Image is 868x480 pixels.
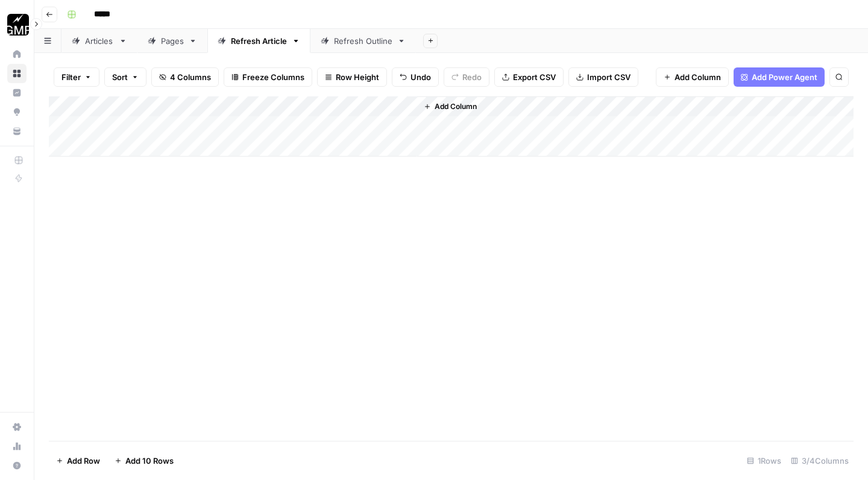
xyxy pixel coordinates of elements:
span: Add Column [675,71,721,83]
span: Import CSV [587,71,631,83]
div: 3/4 Columns [786,451,854,470]
span: Add Row [67,455,100,467]
button: Sort [104,67,146,87]
a: Refresh Article [207,29,310,53]
div: Pages [161,35,184,47]
a: Refresh Outline [310,29,416,53]
span: Row Height [336,71,379,83]
button: 4 Columns [151,67,219,87]
button: Add 10 Rows [107,451,181,470]
button: Add Row [49,451,107,470]
img: Growth Marketing Pro Logo [7,14,29,36]
button: Help + Support [7,456,27,475]
span: Export CSV [513,71,556,83]
button: Export CSV [494,67,564,87]
span: Freeze Columns [242,71,304,83]
button: Filter [54,67,99,87]
a: Articles [61,29,137,53]
div: Refresh Outline [334,35,392,47]
a: Home [7,45,27,64]
button: Add Column [656,67,729,87]
button: Undo [392,67,439,87]
button: Row Height [317,67,387,87]
span: 4 Columns [170,71,211,83]
span: Undo [410,71,431,83]
div: 1 Rows [742,451,786,470]
button: Add Column [419,99,482,114]
span: Add Power Agent [752,71,817,83]
a: Your Data [7,122,27,141]
button: Import CSV [568,67,638,87]
a: Pages [137,29,207,53]
span: Add 10 Rows [125,455,174,467]
span: Sort [112,71,128,83]
a: Settings [7,417,27,437]
div: Articles [85,35,114,47]
a: Usage [7,437,27,456]
span: Redo [462,71,482,83]
button: Add Power Agent [734,67,825,87]
button: Redo [444,67,489,87]
button: Freeze Columns [224,67,312,87]
div: Refresh Article [231,35,287,47]
span: Add Column [435,101,477,112]
button: Workspace: Growth Marketing Pro [7,10,27,40]
a: Insights [7,83,27,102]
span: Filter [61,71,81,83]
a: Opportunities [7,102,27,122]
a: Browse [7,64,27,83]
